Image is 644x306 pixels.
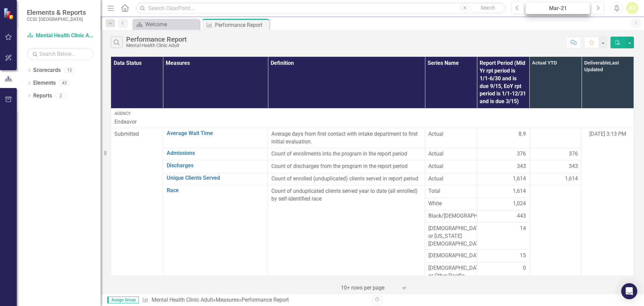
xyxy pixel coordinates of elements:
[27,32,94,40] a: Mental Health Clinic Adult
[33,92,52,100] a: Reports
[428,264,474,288] span: [DEMOGRAPHIC_DATA] or Other Pacific Islander
[523,264,526,272] span: 0
[33,79,56,87] a: Elements
[428,163,474,170] span: Actual
[271,163,421,170] p: Count of discharges from the program in the report period
[481,5,495,10] span: Search
[428,200,474,208] span: White
[621,283,637,299] div: Open Intercom Messenger
[477,160,529,173] td: Double-Click to Edit
[241,297,289,303] div: Performance Report
[64,68,75,73] div: 13
[513,187,526,195] span: 1,614
[477,250,529,262] td: Double-Click to Edit
[477,262,529,290] td: Double-Click to Edit
[520,252,526,260] span: 15
[428,252,474,260] span: [DEMOGRAPHIC_DATA]
[513,200,526,208] span: 1,024
[471,3,504,13] button: Search
[152,297,213,303] a: Mental Health Clinic Adult
[59,80,70,86] div: 43
[134,20,198,29] a: Welcome
[27,8,86,16] span: Elements & Reports
[271,175,421,183] p: Count of enrolled (unduplicated) clients served in report period
[428,225,474,248] span: [DEMOGRAPHIC_DATA] or [US_STATE][DEMOGRAPHIC_DATA]
[477,148,529,160] td: Double-Click to Edit
[585,130,630,138] div: [DATE] 3:13 PM
[477,173,529,185] td: Double-Click to Edit
[142,296,367,304] div: » »
[163,148,268,160] td: Double-Click to Edit Right Click for Context Menu
[477,222,529,250] td: Double-Click to Edit
[136,2,506,14] input: Search ClearPoint...
[145,20,198,29] div: Welcome
[126,36,187,43] div: Performance Report
[107,297,139,303] span: Assign Group
[271,130,421,146] div: Average days from first contact with intake department to first initial evaluation.
[528,4,588,12] div: Mar-21
[114,131,139,137] span: Submitted
[477,210,529,222] td: Double-Click to Edit
[428,130,474,138] span: Actual
[167,150,264,156] a: Admissions
[271,150,421,158] p: Count of enrollments into the program in the report period
[215,21,268,29] div: Performance Report
[513,175,526,183] span: 1,614
[569,150,578,157] span: 376
[520,225,526,232] span: 14
[517,150,526,158] span: 376
[33,67,61,74] a: Scorecards
[126,43,187,48] div: Mental Health Clinic Adult
[526,2,590,14] button: Mar-21
[163,173,268,185] td: Double-Click to Edit Right Click for Context Menu
[114,111,630,117] div: Agency
[216,297,239,303] a: Measures
[163,160,268,173] td: Double-Click to Edit Right Click for Context Menu
[167,187,264,193] a: Race
[565,175,578,182] span: 1,614
[114,118,630,126] p: Endeavor
[517,212,526,220] span: 443
[27,16,86,22] small: CCSI: [GEOGRAPHIC_DATA]
[3,8,15,19] img: ClearPoint Strategy
[167,175,264,181] a: Unique Clients Served
[428,150,474,158] span: Actual
[517,163,526,170] span: 343
[55,93,66,98] div: 2
[167,163,264,169] a: Discharges
[626,2,638,14] button: AZ
[428,212,474,220] span: Black/[DEMOGRAPHIC_DATA]
[519,130,526,138] span: 8.9
[477,128,529,148] td: Double-Click to Edit
[569,163,578,169] span: 343
[428,175,474,183] span: Actual
[27,48,94,60] input: Search Below...
[167,130,264,136] a: Average Wait Time
[428,187,474,195] span: Total
[477,198,529,210] td: Double-Click to Edit
[271,187,421,203] p: Count of unduplicated clients served year to date (all enrolled) by self-identified race
[163,128,268,148] td: Double-Click to Edit Right Click for Context Menu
